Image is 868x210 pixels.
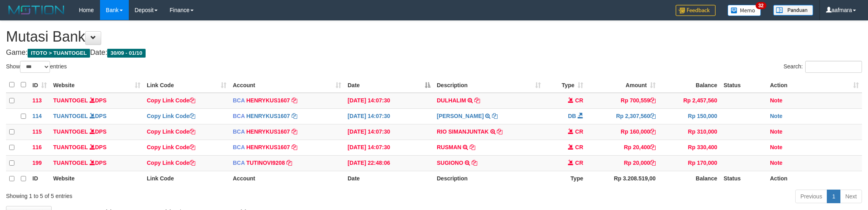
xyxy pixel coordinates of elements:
[676,5,716,16] img: Feedback.jpg
[53,113,88,119] a: TUANTOGEL
[344,155,434,171] td: [DATE] 22:48:06
[20,61,50,73] select: Showentries
[28,49,90,58] span: ITOTO > TUANTOGEL
[53,97,88,104] a: TUANTOGEL
[586,108,659,124] td: Rp 2,307,560
[575,160,583,166] span: CR
[344,171,434,186] th: Date
[6,4,67,16] img: MOTION_logo.png
[650,97,656,104] a: Copy Rp 700,559 to clipboard
[773,5,813,16] img: panduan.png
[147,113,195,119] a: Copy Link Code
[586,77,659,93] th: Amount: activate to sort column ascending
[32,97,42,104] span: 113
[659,108,720,124] td: Rp 150,000
[6,61,67,73] label: Show entries
[659,140,720,155] td: Rp 330,400
[230,77,344,93] th: Account: activate to sort column ascending
[492,113,498,119] a: Copy EDI MULYADI to clipboard
[470,144,475,150] a: Copy RUSMAN to clipboard
[767,171,862,186] th: Action
[344,140,434,155] td: [DATE] 14:07:30
[840,190,862,203] a: Next
[575,144,583,150] span: CR
[29,171,50,186] th: ID
[53,160,88,166] a: TUANTOGEL
[650,113,656,119] a: Copy Rp 2,307,560 to clipboard
[292,128,297,135] a: Copy HENRYKUS1607 to clipboard
[233,113,245,119] span: BCA
[53,128,88,135] a: TUANTOGEL
[650,128,656,135] a: Copy Rp 160,000 to clipboard
[437,113,484,119] a: [PERSON_NAME]
[147,160,195,166] a: Copy Link Code
[233,144,245,150] span: BCA
[53,144,88,150] a: TUANTOGEL
[586,171,659,186] th: Rp 3.208.519,00
[586,155,659,171] td: Rp 20,000
[344,124,434,140] td: [DATE] 14:07:30
[544,77,586,93] th: Type: activate to sort column ascending
[144,77,230,93] th: Link Code: activate to sort column ascending
[147,128,195,135] a: Copy Link Code
[50,171,144,186] th: Website
[50,155,144,171] td: DPS
[6,189,356,200] div: Showing 1 to 5 of 5 entries
[767,77,862,93] th: Action: activate to sort column ascending
[650,144,656,150] a: Copy Rp 20,400 to clipboard
[107,49,146,58] span: 30/09 - 01/10
[144,171,230,186] th: Link Code
[233,97,245,104] span: BCA
[233,160,245,166] span: BCA
[344,93,434,109] td: [DATE] 14:07:30
[784,61,862,73] label: Search:
[795,190,827,203] a: Previous
[344,77,434,93] th: Date: activate to sort column descending
[659,93,720,109] td: Rp 2,457,560
[6,29,862,45] h1: Mutasi Bank
[770,113,782,119] a: Note
[50,93,144,109] td: DPS
[437,97,466,104] a: DULHALIM
[650,160,656,166] a: Copy Rp 20,000 to clipboard
[246,160,285,166] a: TUTINOVI9208
[568,113,576,119] span: DB
[50,77,144,93] th: Website: activate to sort column ascending
[756,2,766,9] span: 32
[50,124,144,140] td: DPS
[544,171,586,186] th: Type
[497,128,502,135] a: Copy RIO SIMANJUNTAK to clipboard
[32,113,42,119] span: 114
[770,128,782,135] a: Note
[246,113,290,119] a: HENRYKUS1607
[32,144,42,150] span: 116
[147,144,195,150] a: Copy Link Code
[50,140,144,155] td: DPS
[344,108,434,124] td: [DATE] 14:07:30
[233,128,245,135] span: BCA
[32,160,42,166] span: 199
[292,113,297,119] a: Copy HENRYKUS1607 to clipboard
[50,108,144,124] td: DPS
[586,140,659,155] td: Rp 20,400
[720,77,767,93] th: Status
[720,171,767,186] th: Status
[147,97,195,104] a: Copy Link Code
[659,77,720,93] th: Balance
[292,144,297,150] a: Copy HENRYKUS1607 to clipboard
[437,160,463,166] a: SUGIONO
[728,5,761,16] img: Button%20Memo.svg
[770,97,782,104] a: Note
[434,77,544,93] th: Description: activate to sort column ascending
[437,144,461,150] a: RUSMAN
[659,124,720,140] td: Rp 310,000
[770,160,782,166] a: Note
[246,128,290,135] a: HENRYKUS1607
[586,93,659,109] td: Rp 700,559
[659,171,720,186] th: Balance
[32,128,42,135] span: 115
[230,171,344,186] th: Account
[474,97,480,104] a: Copy DULHALIM to clipboard
[575,128,583,135] span: CR
[575,97,583,104] span: CR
